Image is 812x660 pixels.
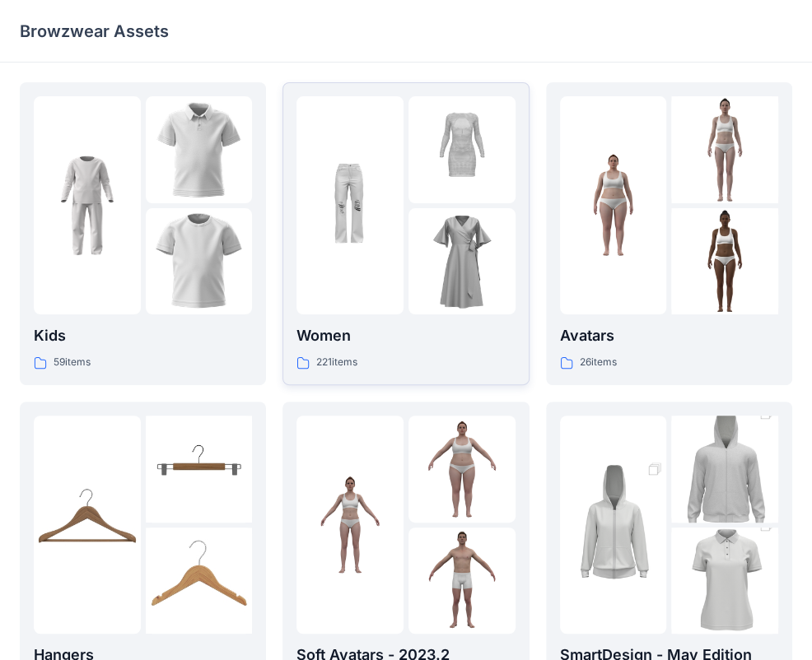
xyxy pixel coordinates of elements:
img: folder 1 [296,472,404,579]
img: folder 3 [408,528,516,634]
img: folder 1 [34,152,141,259]
img: folder 2 [671,388,778,548]
img: folder 2 [146,416,253,523]
img: folder 1 [560,444,667,604]
a: folder 1folder 2folder 3Women221items [282,82,529,385]
img: folder 2 [671,96,778,203]
p: Browzwear Assets [20,20,169,43]
a: folder 1folder 2folder 3Kids59items [20,82,266,385]
img: folder 2 [408,416,516,523]
img: folder 1 [560,152,667,259]
img: folder 2 [408,96,516,203]
img: folder 1 [296,152,404,259]
img: folder 3 [671,500,778,660]
img: folder 3 [146,528,253,634]
img: folder 2 [146,96,253,203]
p: Kids [34,324,252,347]
img: folder 3 [146,208,253,315]
p: 59 items [54,354,91,371]
p: 26 items [580,354,617,371]
p: 221 items [316,354,357,371]
img: folder 3 [408,208,516,315]
p: Women [296,324,515,347]
p: Avatars [560,324,778,347]
img: folder 1 [34,472,141,579]
a: folder 1folder 2folder 3Avatars26items [546,82,792,385]
img: folder 3 [671,208,778,315]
